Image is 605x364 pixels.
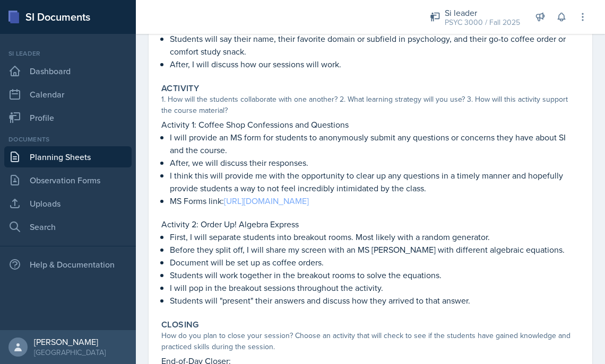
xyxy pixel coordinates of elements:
[161,218,580,230] p: Activity 2: Order Up! Algebra Express
[170,156,580,169] p: After, we will discuss their responses.
[4,135,132,144] div: Documents
[161,330,580,352] div: How do you plan to close your session? Choose an activity that will check to see if the students ...
[170,243,580,256] p: Before they split off, I will share my screen with an MS [PERSON_NAME] with different algebraic e...
[4,107,132,128] a: Profile
[161,319,199,330] label: Closing
[4,49,132,58] div: Si leader
[161,118,580,131] p: Activity 1: Coffee Shop Confessions and Questions
[170,169,580,194] p: I think this will provide me with the opportunity to clear up any questions in a timely manner an...
[224,195,309,207] a: [URL][DOMAIN_NAME]
[4,146,132,167] a: Planning Sheets
[445,17,520,28] div: PSYC 3000 / Fall 2025
[4,216,132,237] a: Search
[4,170,132,191] a: Observation Forms
[4,193,132,214] a: Uploads
[34,347,106,358] div: [GEOGRAPHIC_DATA]
[4,84,132,105] a: Calendar
[445,6,520,19] div: Si leader
[170,32,580,58] p: Students will say their name, their favorite domain or subfield in psychology, and their go-to co...
[170,269,580,281] p: Students will work together in the breakout rooms to solve the equations.
[170,131,580,156] p: I will provide an MS form for students to anonymously submit any questions or concerns they have ...
[161,94,580,116] div: 1. How will the students collaborate with one another? 2. What learning strategy will you use? 3....
[170,294,580,307] p: Students will "present" their answers and discuss how they arrived to that answer.
[34,336,106,347] div: [PERSON_NAME]
[170,256,580,269] p: Document will be set up as coffee orders.
[170,230,580,243] p: First, I will separate students into breakout rooms. Most likely with a random generator.
[4,60,132,82] a: Dashboard
[170,58,580,70] p: After, I will discuss how our sessions will work.
[170,281,580,294] p: I will pop in the breakout sessions throughout the activity.
[161,83,199,94] label: Activity
[4,254,132,275] div: Help & Documentation
[170,194,580,207] p: MS Forms link:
